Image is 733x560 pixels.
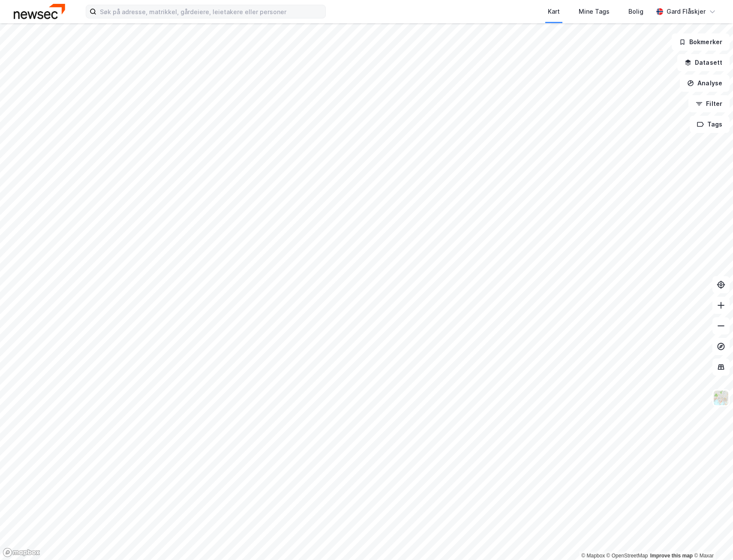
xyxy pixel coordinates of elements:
button: Analyse [680,75,730,92]
a: OpenStreetMap [607,553,648,559]
div: Kontrollprogram for chat [690,519,733,560]
a: Improve this map [650,553,693,559]
img: Z [713,390,729,406]
img: newsec-logo.f6e21ccffca1b3a03d2d.png [14,4,65,19]
a: Mapbox [581,553,605,559]
div: Bolig [628,6,643,17]
div: Kart [548,6,560,17]
input: Søk på adresse, matrikkel, gårdeiere, leietakere eller personer [96,5,325,18]
button: Datasett [677,54,730,71]
iframe: Chat Widget [690,519,733,560]
button: Tags [690,116,730,133]
div: Gard Flåskjer [667,6,706,17]
button: Bokmerker [672,33,730,51]
button: Filter [688,95,730,112]
a: Mapbox homepage [3,548,40,557]
div: Mine Tags [579,6,610,17]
